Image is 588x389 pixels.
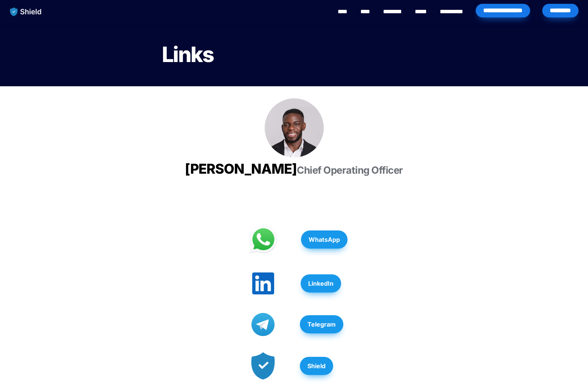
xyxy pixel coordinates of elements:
[308,280,334,287] strong: LinkedIn
[300,353,333,379] a: Shield
[300,357,333,375] button: Shield
[300,315,343,333] button: Telegram
[309,236,340,243] strong: WhatsApp
[301,274,341,293] button: LinkedIn
[297,164,403,176] span: Chief Operating Officer
[301,230,348,249] button: WhatsApp
[6,4,45,20] img: website logo
[307,321,336,328] strong: Telegram
[301,227,348,252] a: WhatsApp
[300,311,343,337] a: Telegram
[162,42,214,67] span: Links
[301,271,341,296] a: LinkedIn
[185,160,297,177] span: [PERSON_NAME]
[307,362,326,370] strong: Shield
